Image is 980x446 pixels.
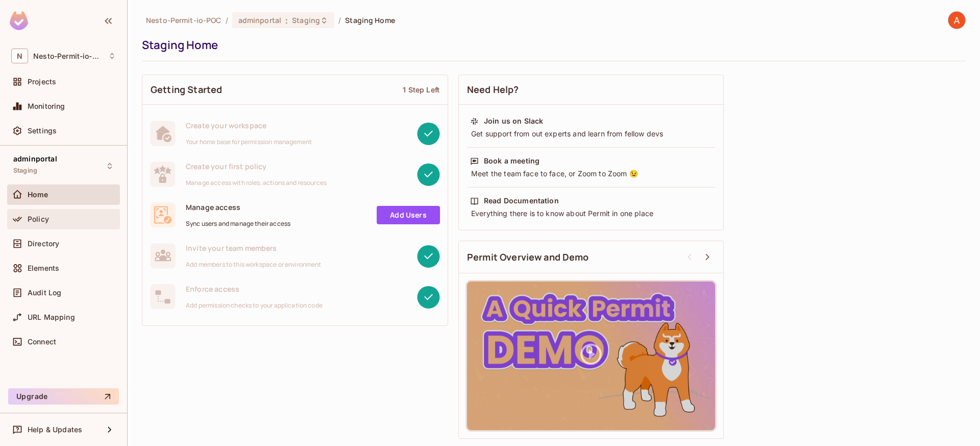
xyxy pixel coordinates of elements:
span: Create your first policy [186,161,327,171]
li: / [226,15,228,25]
span: N [11,49,28,63]
span: : [285,16,288,25]
span: Staging [292,15,320,25]
img: SReyMgAAAABJRU5ErkJggg== [10,11,28,30]
span: Need Help? [467,83,519,96]
span: adminportal [13,155,57,163]
div: Join us on Slack [484,116,543,126]
div: Get support from out experts and learn from fellow devs [470,129,712,139]
div: Meet the team face to face, or Zoom to Zoom 😉 [470,169,712,179]
img: Adel Ati [948,12,965,29]
span: Monitoring [28,102,65,110]
span: Permit Overview and Demo [467,251,589,264]
span: Manage access [186,202,290,212]
span: the active workspace [146,15,222,25]
span: Settings [28,127,57,135]
span: Getting Started [151,83,222,96]
span: adminportal [238,15,281,25]
div: Everything there is to know about Permit in one place [470,208,712,219]
span: Policy [28,215,49,223]
span: Create your workspace [186,121,312,130]
span: Enforce access [186,284,323,294]
span: Staging [13,167,37,175]
span: Staging Home [345,15,395,25]
span: Add permission checks to your application code [186,301,323,310]
div: Staging Home [142,37,961,53]
span: Invite your team members [186,243,322,253]
span: Help & Updates [28,426,82,434]
span: Workspace: Nesto-Permit-io-POC [33,52,103,60]
div: Book a meeting [484,156,540,166]
span: Manage access with roles, actions and resources [186,179,327,187]
span: Connect [28,338,56,346]
span: URL Mapping [28,313,75,321]
span: Audit Log [28,289,61,297]
div: 1 Step Left [403,85,439,95]
span: Your home base for permission management [186,138,312,146]
li: / [338,15,341,25]
span: Home [28,191,48,199]
span: Elements [28,264,59,272]
span: Projects [28,78,56,86]
span: Add members to this workspace or environment [186,261,322,269]
span: Sync users and manage their access [186,220,290,228]
a: Add Users [377,206,440,224]
div: Read Documentation [484,196,559,206]
span: Directory [28,240,59,248]
button: Upgrade [8,388,119,405]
